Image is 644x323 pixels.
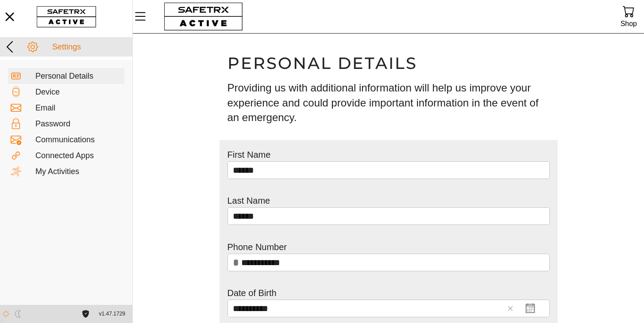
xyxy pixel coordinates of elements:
[14,310,22,318] img: ModeDark.svg
[99,309,125,319] span: v1.47.1729
[35,103,122,113] div: Email
[228,196,270,205] label: Last Name
[133,7,155,26] button: Menu
[11,87,21,97] img: Devices.svg
[228,288,277,298] label: Date of Birth
[228,53,550,73] h1: Personal Details
[35,87,122,97] div: Device
[94,307,131,321] button: v1.47.1729
[80,310,92,318] a: License Agreement
[35,119,122,129] div: Password
[11,166,21,177] img: Activities.svg
[35,167,122,177] div: My Activities
[228,80,550,125] h3: Providing us with additional information will help us improve your experience and could provide i...
[228,150,271,160] label: First Name
[2,310,10,318] img: ModeLight.svg
[621,18,637,30] div: Shop
[35,72,122,81] div: Personal Details
[35,135,122,145] div: Communications
[228,242,287,252] label: Phone Number
[35,151,122,161] div: Connected Apps
[52,42,130,52] div: Settings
